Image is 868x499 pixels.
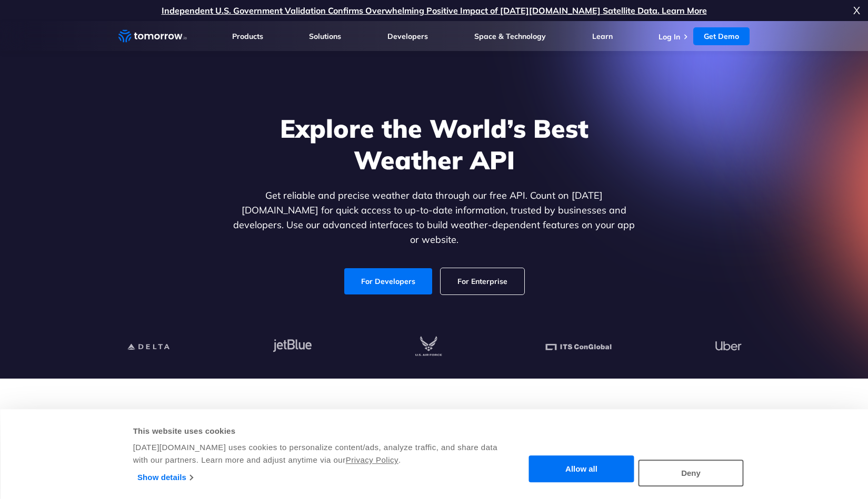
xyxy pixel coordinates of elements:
a: Space & Technology [474,32,546,41]
a: Solutions [309,32,341,41]
div: This website uses cookies [133,425,499,437]
div: [DATE][DOMAIN_NAME] uses cookies to personalize content/ads, analyze traffic, and share data with... [133,441,499,466]
h1: Explore the World’s Best Weather API [231,113,637,176]
a: Learn [592,32,613,41]
a: Products [232,32,263,41]
a: Privacy Policy [346,455,398,464]
p: Get reliable and precise weather data through our free API. Count on [DATE][DOMAIN_NAME] for quic... [231,188,637,247]
a: Home link [118,28,187,44]
a: Developers [387,32,428,41]
button: Allow all [529,456,634,483]
a: Independent U.S. Government Validation Confirms Overwhelming Positive Impact of [DATE][DOMAIN_NAM... [162,5,707,16]
a: For Developers [344,268,432,294]
a: Show details [137,470,193,485]
button: Deny [638,460,744,486]
a: Get Demo [693,27,750,45]
a: For Enterprise [441,268,524,294]
a: Log In [659,32,680,42]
